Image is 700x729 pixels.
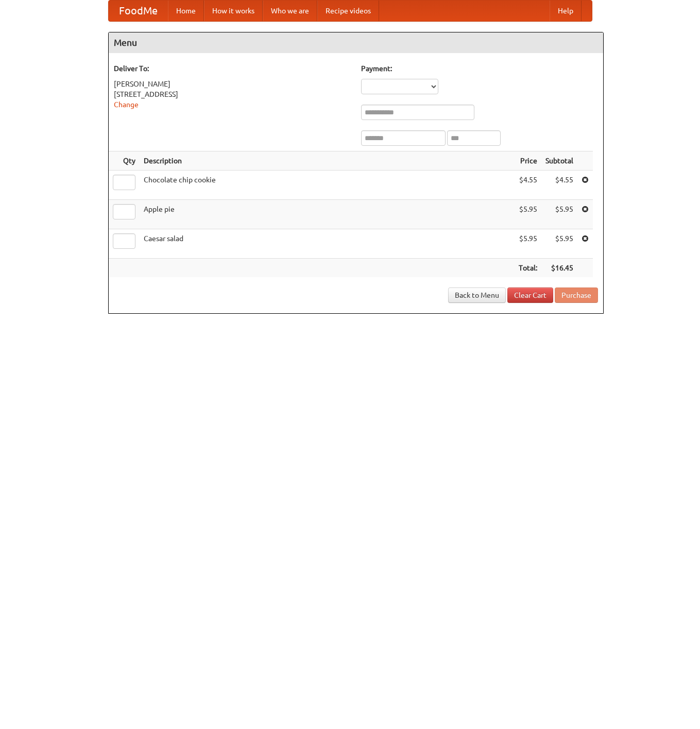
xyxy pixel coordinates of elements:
[140,200,515,229] td: Apple pie
[114,63,351,74] h5: Deliver To:
[541,171,577,200] td: $4.55
[515,259,541,278] th: Total:
[550,1,582,21] a: Help
[317,1,379,21] a: Recipe videos
[515,229,541,259] td: $5.95
[448,287,506,303] a: Back to Menu
[204,1,263,21] a: How it works
[555,287,598,303] button: Purchase
[140,229,515,259] td: Caesar salad
[114,89,351,99] div: [STREET_ADDRESS]
[168,1,204,21] a: Home
[507,287,553,303] a: Clear Cart
[109,32,603,53] h4: Menu
[541,259,577,278] th: $16.45
[515,151,541,171] th: Price
[109,1,168,21] a: FoodMe
[541,200,577,229] td: $5.95
[515,171,541,200] td: $4.55
[263,1,317,21] a: Who we are
[114,79,351,89] div: [PERSON_NAME]
[361,63,598,74] h5: Payment:
[515,200,541,229] td: $5.95
[109,151,140,171] th: Qty
[114,100,139,109] a: Change
[140,151,515,171] th: Description
[140,171,515,200] td: Chocolate chip cookie
[541,229,577,259] td: $5.95
[541,151,577,171] th: Subtotal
